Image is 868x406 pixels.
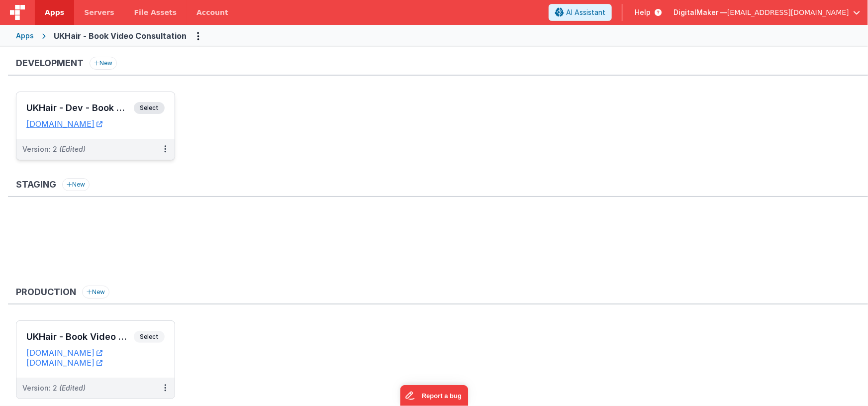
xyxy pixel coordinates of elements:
[26,103,134,113] h3: UKHair - Dev - Book Video Consult
[90,57,117,70] button: New
[134,102,165,114] span: Select
[674,7,727,17] span: DigitalMaker —
[62,178,90,191] button: New
[16,58,84,68] h3: Development
[26,348,102,358] a: [DOMAIN_NAME]
[549,4,612,21] button: AI Assistant
[22,383,86,393] div: Version: 2
[22,144,86,154] div: Version: 2
[84,7,114,17] span: Servers
[674,7,860,17] button: DigitalMaker — [EMAIL_ADDRESS][DOMAIN_NAME]
[59,384,86,392] span: (Edited)
[45,7,64,17] span: Apps
[16,31,34,41] div: Apps
[191,28,206,44] button: Options
[59,145,86,153] span: (Edited)
[26,119,102,129] a: [DOMAIN_NAME]
[134,7,177,17] span: File Assets
[16,180,56,190] h3: Staging
[26,358,102,368] a: [DOMAIN_NAME]
[134,331,165,343] span: Select
[54,30,187,42] div: UKHair - Book Video Consultation
[16,287,76,297] h3: Production
[727,7,849,17] span: [EMAIL_ADDRESS][DOMAIN_NAME]
[82,286,109,299] button: New
[635,7,651,17] span: Help
[400,385,468,406] iframe: Marker.io feedback button
[26,332,134,342] h3: UKHair - Book Video Consultation
[566,7,605,17] span: AI Assistant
